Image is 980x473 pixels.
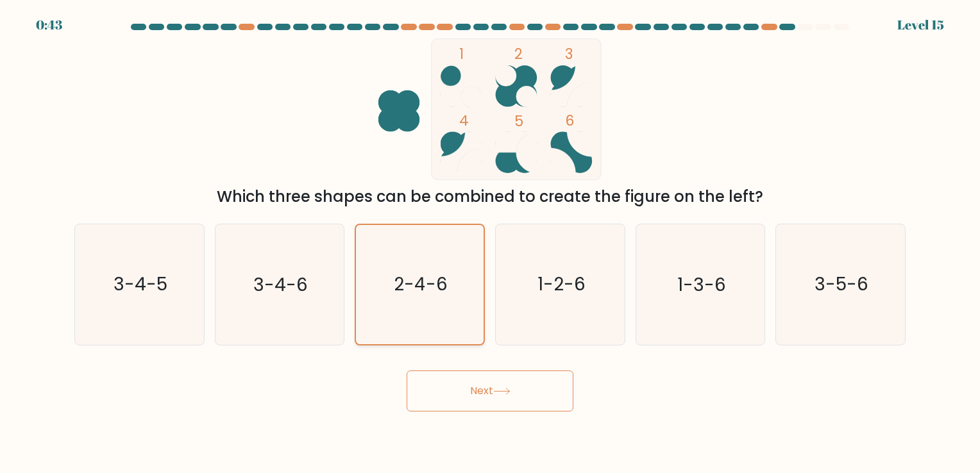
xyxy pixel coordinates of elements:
text: 2-4-6 [394,272,448,297]
tspan: 2 [514,44,523,64]
tspan: 6 [566,110,575,131]
text: 3-5-6 [815,272,868,297]
button: Next [407,370,573,411]
div: 0:43 [36,15,62,35]
text: 1-2-6 [537,272,586,297]
tspan: 3 [566,44,574,64]
tspan: 1 [459,44,464,64]
div: Level 15 [897,15,944,35]
tspan: 4 [459,110,469,131]
text: 1-3-6 [677,272,726,297]
text: 3-4-6 [253,272,308,297]
tspan: 5 [514,111,523,131]
text: 3-4-5 [114,272,167,297]
div: Which three shapes can be combined to create the figure on the left? [82,185,898,208]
